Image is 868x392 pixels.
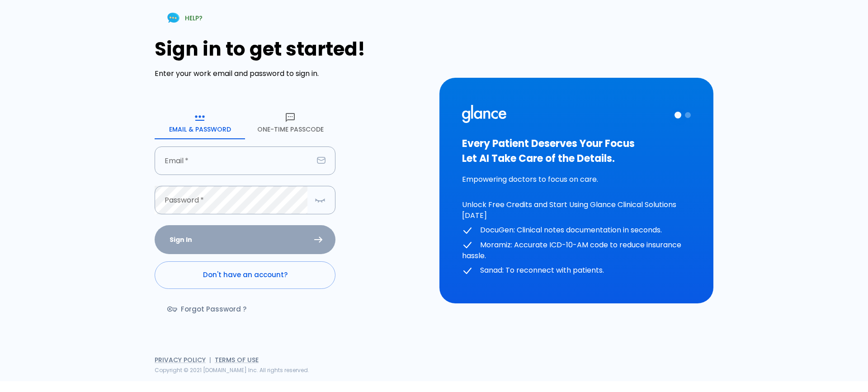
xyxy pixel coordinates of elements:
[155,107,245,139] button: Email & Password
[462,174,691,185] p: Empowering doctors to focus on care.
[155,296,261,322] a: Forgot Password ?
[155,355,206,364] a: Privacy Policy
[155,261,335,288] a: Don't have an account?
[155,146,313,175] input: dr.ahmed@clinic.com
[245,107,335,139] button: One-Time Passcode
[209,355,211,364] span: |
[215,355,259,364] a: Terms of Use
[155,366,309,374] span: Copyright © 2021 [DOMAIN_NAME] Inc. All rights reserved.
[462,199,691,221] p: Unlock Free Credits and Start Using Glance Clinical Solutions [DATE]
[462,240,691,262] p: Moramiz: Accurate ICD-10-AM code to reduce insurance hassle.
[155,38,429,60] h1: Sign in to get started!
[165,10,181,26] img: Chat Support
[155,6,213,29] a: HELP?
[155,68,429,79] p: Enter your work email and password to sign in.
[462,265,691,276] p: Sanad: To reconnect with patients.
[462,136,691,166] h3: Every Patient Deserves Your Focus Let AI Take Care of the Details.
[462,225,691,236] p: DocuGen: Clinical notes documentation in seconds.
